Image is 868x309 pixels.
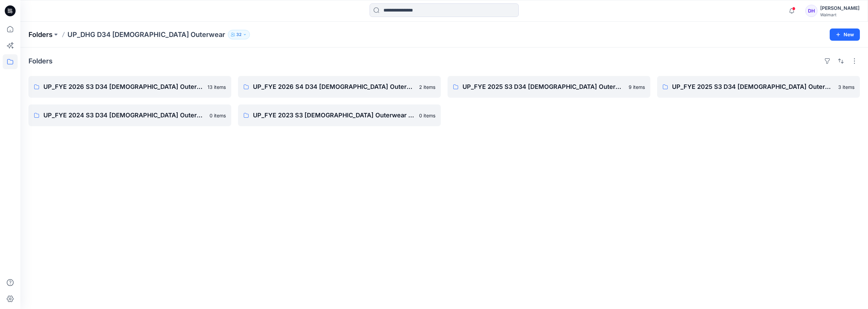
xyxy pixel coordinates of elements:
[28,57,53,65] h4: Folders
[830,28,860,41] button: New
[448,76,650,98] a: UP_FYE 2025 S3 D34 [DEMOGRAPHIC_DATA] Outerwear Ozark Trailer9 items
[28,30,53,39] a: Folders
[629,83,645,91] p: 9 items
[43,111,205,120] p: UP_FYE 2024 S3 D34 [DEMOGRAPHIC_DATA] Outerwear Time & Tru DHG
[253,111,415,120] p: UP_FYE 2023 S3 [DEMOGRAPHIC_DATA] Outerwear DHG
[238,76,441,98] a: UP_FYE 2026 S4 D34 [DEMOGRAPHIC_DATA] Outerwear Time & True2 items
[210,112,226,119] p: 0 items
[253,82,415,92] p: UP_FYE 2026 S4 D34 [DEMOGRAPHIC_DATA] Outerwear Time & True
[28,104,231,126] a: UP_FYE 2024 S3 D34 [DEMOGRAPHIC_DATA] Outerwear Time & Tru DHG0 items
[28,76,231,98] a: UP_FYE 2026 S3 D34 [DEMOGRAPHIC_DATA] Outerwear Ozark Trailer13 items
[820,12,860,17] div: Walmart
[657,76,860,98] a: UP_FYE 2025 S3 D34 [DEMOGRAPHIC_DATA] Outerwear Time & Tru DHG3 items
[419,83,435,91] p: 2 items
[228,30,250,39] button: 32
[672,82,834,92] p: UP_FYE 2025 S3 D34 [DEMOGRAPHIC_DATA] Outerwear Time & Tru DHG
[67,30,225,39] p: UP_DHG D34 [DEMOGRAPHIC_DATA] Outerwear
[838,83,854,91] p: 3 items
[805,5,817,17] div: DH
[43,82,203,92] p: UP_FYE 2026 S3 D34 [DEMOGRAPHIC_DATA] Outerwear Ozark Trailer
[208,83,226,91] p: 13 items
[820,4,860,12] div: [PERSON_NAME]
[238,104,441,126] a: UP_FYE 2023 S3 [DEMOGRAPHIC_DATA] Outerwear DHG0 items
[419,112,435,119] p: 0 items
[462,82,625,92] p: UP_FYE 2025 S3 D34 [DEMOGRAPHIC_DATA] Outerwear Ozark Trailer
[236,31,241,38] p: 32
